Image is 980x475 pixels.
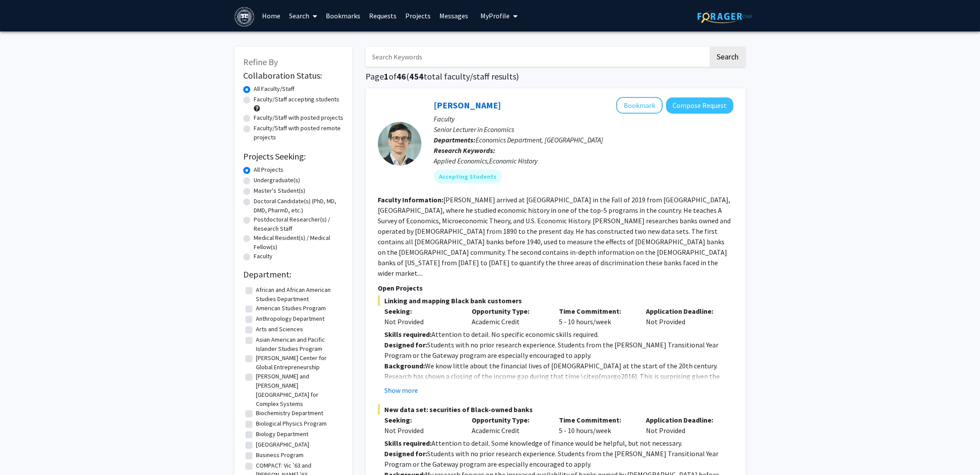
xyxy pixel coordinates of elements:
[559,306,633,316] p: Time Commitment:
[384,385,418,395] button: Show more
[384,306,459,316] p: Seeking:
[7,436,37,468] iframe: Chat
[472,415,546,425] p: Opportunity Type:
[384,425,459,436] div: Not Provided
[254,95,339,104] label: Faculty/Staff accepting students
[365,0,401,31] a: Requests
[378,195,731,277] fg-read-more: [PERSON_NAME] arrived at [GEOGRAPHIC_DATA] in the Fall of 2019 from [GEOGRAPHIC_DATA], [GEOGRAPHI...
[243,56,278,67] span: Refine By
[256,451,304,460] label: Business Program
[235,7,254,27] img: Brandeis University Logo
[256,285,342,304] label: African and African American Studies Department
[378,195,443,204] b: Faculty Information:
[366,47,708,67] input: Search Keywords
[254,124,344,142] label: Faculty/Staff with posted remote projects
[552,306,640,327] div: 5 - 10 hours/week
[434,146,495,155] b: Research Keywords:
[256,325,303,334] label: Arts and Sciences
[435,0,473,31] a: Messages
[256,440,309,449] label: [GEOGRAPHIC_DATA]
[465,306,552,327] div: Academic Credit
[256,304,326,313] label: American Studies Program
[366,71,745,82] h1: Page of ( total faculty/staff results)
[409,71,424,82] span: 454
[254,113,343,122] label: Faculty/Staff with posted projects
[285,0,321,31] a: Search
[378,404,733,415] span: New data set: securities of Black-owned banks
[384,449,427,458] strong: Designed for:
[476,135,603,144] span: Economics Department, [GEOGRAPHIC_DATA]
[384,415,459,425] p: Seeking:
[254,233,344,252] label: Medical Resident(s) / Medical Fellow(s)
[434,114,733,124] p: Faculty
[256,335,342,354] label: Asian American and Pacific Islander Studies Program
[434,100,501,111] a: [PERSON_NAME]
[384,361,425,370] strong: Background:
[256,314,324,323] label: Anthropology Department
[646,306,720,316] p: Application Deadline:
[256,419,327,428] label: Biological Physics Program
[480,11,510,20] span: My Profile
[666,97,733,114] button: Compose Request to Geoff Clarke
[243,151,344,162] h2: Projects Seeking:
[401,0,435,31] a: Projects
[384,448,733,469] p: Students with no prior research experience. Students from the [PERSON_NAME] Transitional Year Pro...
[256,409,323,418] label: Biochemistry Department
[397,71,406,82] span: 46
[434,156,733,166] div: Applied Economics,Economic History
[254,215,344,233] label: Postdoctoral Researcher(s) / Research Staff
[384,340,733,361] p: Students with no prior research experience. Students from the [PERSON_NAME] Transitional Year Pro...
[258,0,285,31] a: Home
[384,71,389,82] span: 1
[710,47,745,67] button: Search
[384,340,427,349] strong: Designed for:
[378,283,733,293] p: Open Projects
[384,439,431,447] strong: Skills required:
[384,316,459,327] div: Not Provided
[384,361,733,413] p: We know little about the financial lives of [DEMOGRAPHIC_DATA] at the start of the 20th century. ...
[384,329,733,340] p: Attention to detail. No specific economic skills required.
[254,84,294,94] label: All Faculty/Staff
[256,372,342,409] label: [PERSON_NAME] and [PERSON_NAME][GEOGRAPHIC_DATA] for Complex Systems
[434,170,502,184] mat-chip: Accepting Students
[559,415,633,425] p: Time Commitment:
[256,430,308,439] label: Biology Department
[321,0,365,31] a: Bookmarks
[243,70,344,81] h2: Collaboration Status:
[646,415,720,425] p: Application Deadline:
[256,354,342,372] label: [PERSON_NAME] Center for Global Entrepreneurship
[254,197,344,215] label: Doctoral Candidate(s) (PhD, MD, DMD, PharmD, etc.)
[384,330,431,339] strong: Skills required:
[616,97,663,114] button: Add Geoff Clarke to Bookmarks
[434,135,476,144] b: Departments:
[472,306,546,316] p: Opportunity Type:
[243,269,344,280] h2: Department:
[378,295,733,306] span: Linking and mapping Black bank customers
[254,252,273,261] label: Faculty
[254,165,283,174] label: All Projects
[639,306,727,327] div: Not Provided
[552,415,640,436] div: 5 - 10 hours/week
[697,10,752,23] img: ForagerOne Logo
[639,415,727,436] div: Not Provided
[254,186,305,195] label: Master's Student(s)
[434,124,733,135] p: Senior Lecturer in Economics
[465,415,552,436] div: Academic Credit
[254,176,300,185] label: Undergraduate(s)
[384,438,733,448] p: Attention to detail. Some knowledge of finance would be helpful, but not necessary.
